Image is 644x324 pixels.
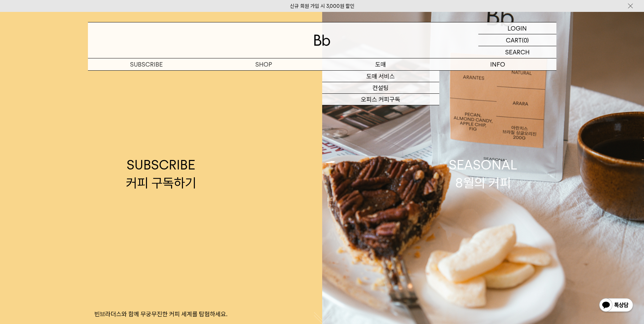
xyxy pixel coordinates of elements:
img: 로고 [314,35,330,46]
a: SUBSCRIBE [88,58,205,70]
a: 오피스 커피구독 [322,94,439,105]
img: 카카오톡 채널 1:1 채팅 버튼 [599,298,634,314]
a: 신규 회원 가입 시 3,000원 할인 [290,3,354,9]
a: CART (0) [478,34,556,46]
a: LOGIN [478,22,556,34]
p: LOGIN [508,22,527,34]
p: CART [506,34,522,46]
div: SEASONAL 8월의 커피 [449,156,517,192]
div: SUBSCRIBE 커피 구독하기 [126,156,196,192]
p: (0) [522,34,529,46]
a: SHOP [205,58,322,70]
p: SEARCH [505,46,530,58]
a: 도매 서비스 [322,71,439,82]
p: INFO [439,58,556,70]
a: 컨설팅 [322,82,439,94]
p: 도매 [322,58,439,70]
